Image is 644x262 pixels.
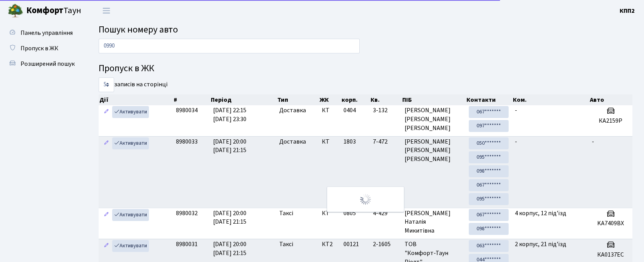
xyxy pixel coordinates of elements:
span: 0404 [343,106,356,115]
label: записів на сторінці [99,77,167,92]
button: Переключити навігацію [97,4,116,17]
span: - [592,137,594,146]
span: - [515,106,517,115]
span: - [515,137,517,146]
span: 00121 [343,240,359,248]
th: Тип [277,94,319,105]
input: Пошук [99,39,360,53]
a: Пропуск в ЖК [4,41,81,56]
th: # [173,94,210,105]
span: 2 корпус, 21 під'їзд [515,240,566,248]
th: Контакти [466,94,512,105]
span: Таксі [279,240,293,249]
b: КПП2 [620,7,635,15]
span: [PERSON_NAME] Наталія Микитівна [405,209,463,236]
h4: Пропуск в ЖК [99,63,632,74]
span: Розширений пошук [20,60,75,68]
span: Панель управління [20,29,73,37]
a: Редагувати [102,209,111,221]
th: ЖК [319,94,340,105]
a: Активувати [112,209,149,221]
span: 4 корпус, 12 під'їзд [515,209,566,217]
a: Розширений пошук [4,56,81,72]
a: Активувати [112,137,149,149]
img: Обробка... [359,193,372,205]
span: 8980033 [176,137,198,146]
span: 8980032 [176,209,198,217]
a: Редагувати [102,106,111,118]
span: Пропуск в ЖК [20,44,58,53]
th: Період [210,94,276,105]
a: Панель управління [4,25,81,41]
span: 2-1605 [373,240,398,249]
span: [DATE] 20:00 [DATE] 21:15 [213,240,246,257]
span: 3-132 [373,106,398,115]
span: 8980031 [176,240,198,248]
select: записів на сторінці [99,77,114,92]
img: logo.png [8,3,23,19]
span: КТ [322,209,337,218]
span: [PERSON_NAME] [PERSON_NAME] [PERSON_NAME] [405,137,463,164]
span: КТ [322,137,337,146]
span: Доставка [279,106,306,115]
span: Таун [26,4,81,17]
span: 8980034 [176,106,198,115]
span: Доставка [279,137,306,146]
th: корп. [341,94,370,105]
span: [PERSON_NAME] [PERSON_NAME] [PERSON_NAME] [405,106,463,133]
span: Таксі [279,209,293,218]
a: КПП2 [620,6,635,15]
span: [DATE] 20:00 [DATE] 21:15 [213,209,246,226]
a: Редагувати [102,240,111,252]
th: Дії [99,94,173,105]
span: 0805 [343,209,356,217]
a: Активувати [112,106,149,118]
span: 1803 [343,137,356,146]
th: Ком. [512,94,589,105]
th: Кв. [370,94,401,105]
span: 4-429 [373,209,398,218]
span: [DATE] 20:00 [DATE] 21:15 [213,137,246,155]
span: 7-472 [373,137,398,146]
a: Активувати [112,240,149,252]
a: Редагувати [102,137,111,149]
h5: КА2159Р [592,117,629,125]
h5: KA7409BX [592,220,629,227]
b: Комфорт [26,4,63,17]
span: [DATE] 22:15 [DATE] 23:30 [213,106,246,123]
th: Авто [589,94,633,105]
span: Пошук номеру авто [99,23,178,36]
span: КТ2 [322,240,337,249]
th: ПІБ [401,94,466,105]
span: КТ [322,106,337,115]
h5: КА0137ЕС [592,251,629,259]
